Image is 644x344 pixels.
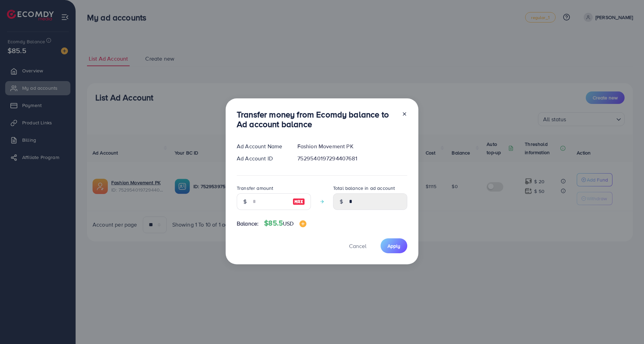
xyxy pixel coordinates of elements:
div: Ad Account ID [231,155,292,162]
button: Cancel [340,238,375,253]
button: Apply [381,238,407,253]
span: Balance: [237,220,259,228]
span: Apply [388,242,400,249]
label: Total balance in ad account [333,185,395,192]
span: Cancel [349,242,366,250]
iframe: Chat [615,313,639,339]
div: 7529540197294407681 [292,155,413,162]
span: USD [283,220,294,227]
div: Ad Account Name [231,142,292,150]
h3: Transfer money from Ecomdy balance to Ad account balance [237,109,396,130]
label: Transfer amount [237,185,273,192]
img: image [299,220,306,227]
div: Fashion Movement PK [292,142,413,150]
img: image [293,197,305,206]
h4: $85.5 [264,219,306,228]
